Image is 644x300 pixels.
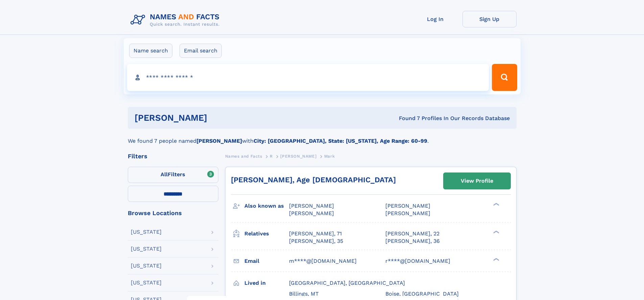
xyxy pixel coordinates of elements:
span: [PERSON_NAME] [289,203,334,209]
div: View Profile [461,173,493,189]
span: Billings, MT [289,291,319,297]
div: Browse Locations [128,210,218,216]
h1: [PERSON_NAME] [135,114,303,122]
div: Found 7 Profiles In Our Records Database [303,115,510,122]
span: [PERSON_NAME] [385,210,430,216]
div: Filters [128,153,218,159]
span: Boise, [GEOGRAPHIC_DATA] [385,291,459,297]
div: [US_STATE] [131,280,162,285]
div: [US_STATE] [131,246,162,252]
h3: Also known as [244,200,289,212]
a: [PERSON_NAME], Age [DEMOGRAPHIC_DATA] [231,176,396,184]
a: Log In [408,11,462,27]
label: Email search [180,44,222,58]
a: Names and Facts [225,152,262,160]
b: [PERSON_NAME] [196,138,242,144]
a: [PERSON_NAME], 22 [385,230,439,237]
div: ❯ [492,230,500,234]
a: [PERSON_NAME], 71 [289,230,342,237]
h3: Relatives [244,228,289,239]
span: [PERSON_NAME] [280,154,316,159]
h3: Lived in [244,277,289,289]
div: ❯ [492,202,500,207]
a: [PERSON_NAME] [280,152,316,160]
a: Sign Up [462,11,517,27]
div: [US_STATE] [131,229,162,235]
span: [PERSON_NAME] [289,210,334,216]
div: [US_STATE] [131,263,162,269]
div: ❯ [492,257,500,261]
span: [GEOGRAPHIC_DATA], [GEOGRAPHIC_DATA] [289,280,405,286]
button: Search Button [492,64,517,91]
span: Mark [324,154,335,159]
label: Filters [128,167,218,183]
img: Logo Names and Facts [128,11,225,29]
h3: Email [244,255,289,267]
div: We found 7 people named with . [128,129,517,145]
span: [PERSON_NAME] [385,203,430,209]
label: Name search [129,44,172,58]
input: search input [127,64,489,91]
span: All [161,171,168,178]
span: R [270,154,273,159]
a: [PERSON_NAME], 35 [289,237,343,245]
a: R [270,152,273,160]
b: City: [GEOGRAPHIC_DATA], State: [US_STATE], Age Range: 60-99 [254,138,427,144]
a: View Profile [444,173,510,189]
a: [PERSON_NAME], 36 [385,237,440,245]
